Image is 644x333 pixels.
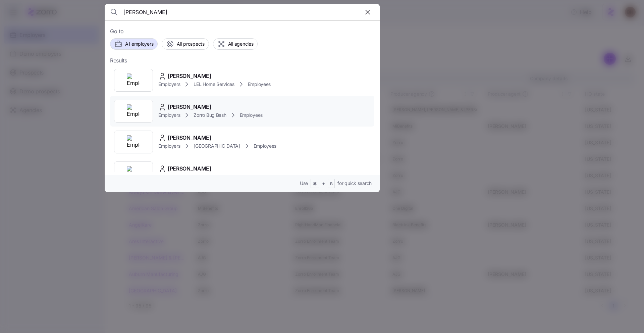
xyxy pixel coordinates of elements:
[127,135,140,149] img: Employer logo
[168,103,211,111] span: [PERSON_NAME]
[125,41,153,47] span: All employers
[337,180,372,187] span: for quick search
[110,56,127,65] span: Results
[313,181,317,187] span: ⌘
[194,81,234,88] span: LEL Home Services
[168,72,211,80] span: [PERSON_NAME]
[127,166,140,180] img: Employer logo
[127,104,140,118] img: Employer logo
[248,81,271,88] span: Employees
[158,143,180,149] span: Employers
[330,181,333,187] span: B
[194,112,226,118] span: Zorro Bug Bash
[322,180,325,187] span: +
[177,41,204,47] span: All prospects
[110,27,374,36] span: Go to
[194,143,240,149] span: [GEOGRAPHIC_DATA]
[168,164,211,173] span: [PERSON_NAME]
[158,112,180,118] span: Employers
[158,81,180,88] span: Employers
[300,180,308,187] span: Use
[162,38,209,50] button: All prospects
[254,143,276,149] span: Employees
[110,38,158,50] button: All employers
[127,74,140,87] img: Employer logo
[168,134,211,142] span: [PERSON_NAME]
[240,112,263,118] span: Employees
[228,41,254,47] span: All agencies
[213,38,258,50] button: All agencies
